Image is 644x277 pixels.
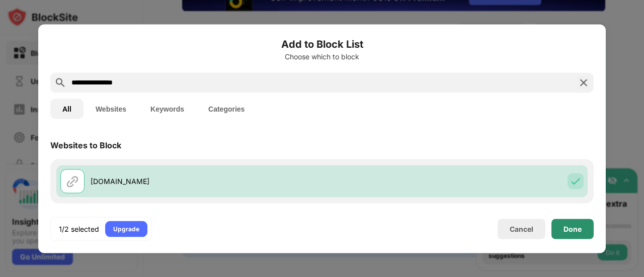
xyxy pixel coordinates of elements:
div: Cancel [510,225,533,233]
button: Websites [84,99,138,119]
button: All [50,99,84,119]
img: search-close [578,76,590,88]
button: Keywords [138,99,196,119]
img: search.svg [54,76,66,88]
div: 1/2 selected [59,224,99,234]
h6: Add to Block List [50,36,594,51]
img: url.svg [66,175,78,187]
div: Websites to Block [50,140,121,150]
div: Choose which to block [50,52,594,60]
div: [DOMAIN_NAME] [91,176,322,187]
button: Categories [196,99,257,119]
div: Upgrade [113,224,139,234]
div: Done [563,225,582,233]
